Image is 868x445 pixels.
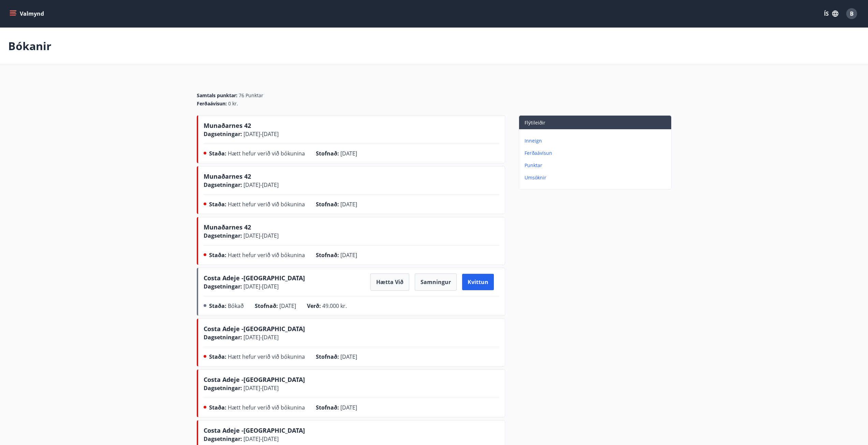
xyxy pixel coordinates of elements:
span: Costa Adeje -[GEOGRAPHIC_DATA] [204,426,305,434]
span: Flýtileiðir [525,119,545,126]
button: menu [8,8,47,20]
span: Stofnað : [316,201,339,208]
span: Costa Adeje -[GEOGRAPHIC_DATA] [204,325,305,333]
span: Munaðarnes 42 [204,223,251,231]
button: B [843,5,860,22]
span: Costa Adeje -[GEOGRAPHIC_DATA] [204,375,305,384]
span: [DATE] [340,251,357,259]
span: 76 Punktar [239,92,263,99]
span: Hætt hefur verið við bókunina [228,353,305,360]
button: Samningur [415,273,457,291]
span: Munaðarnes 42 [204,172,251,180]
span: B [850,10,854,17]
span: Dagsetningar : [204,232,242,239]
span: [DATE] [340,150,357,157]
span: [DATE] - [DATE] [242,130,279,138]
span: [DATE] - [DATE] [242,435,279,443]
span: [DATE] - [DATE] [242,384,279,392]
span: [DATE] - [DATE] [242,181,279,189]
button: ÍS [820,8,842,20]
span: Verð : [307,302,321,310]
span: Bókað [228,302,244,310]
button: Hætta við [370,273,409,291]
span: Costa Adeje -[GEOGRAPHIC_DATA] [204,274,305,282]
span: Staða : [209,201,226,208]
p: Bókanir [8,39,52,54]
span: Staða : [209,353,226,360]
span: Dagsetningar : [204,333,242,341]
span: Stofnað : [316,353,339,360]
span: Ferðaávísun : [197,100,227,107]
p: Umsóknir [525,174,668,181]
span: Staða : [209,150,226,157]
p: Punktar [525,162,668,169]
span: Stofnað : [255,302,278,310]
span: Hætt hefur verið við bókunina [228,251,305,259]
span: Stofnað : [316,251,339,259]
span: Hætt hefur verið við bókunina [228,201,305,208]
span: Dagsetningar : [204,384,242,392]
span: [DATE] [340,201,357,208]
span: [DATE] [340,353,357,360]
span: Samtals punktar : [197,92,237,99]
span: Munaðarnes 42 [204,121,251,130]
span: Dagsetningar : [204,130,242,138]
span: [DATE] - [DATE] [242,283,279,290]
span: 49.000 kr. [322,302,347,310]
span: [DATE] - [DATE] [242,232,279,239]
p: Inneign [525,137,668,144]
span: Stofnað : [316,150,339,157]
span: [DATE] [279,302,296,310]
span: Stofnað : [316,404,339,411]
span: Hætt hefur verið við bókunina [228,150,305,157]
span: [DATE] [340,404,357,411]
span: Staða : [209,251,226,259]
span: Dagsetningar : [204,181,242,189]
span: Hætt hefur verið við bókunina [228,404,305,411]
span: Dagsetningar : [204,283,242,290]
span: Staða : [209,302,226,310]
button: Kvittun [462,274,494,290]
span: [DATE] - [DATE] [242,333,279,341]
span: 0 kr. [228,100,238,107]
p: Ferðaávísun [525,150,668,157]
span: Dagsetningar : [204,435,242,443]
span: Staða : [209,404,226,411]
